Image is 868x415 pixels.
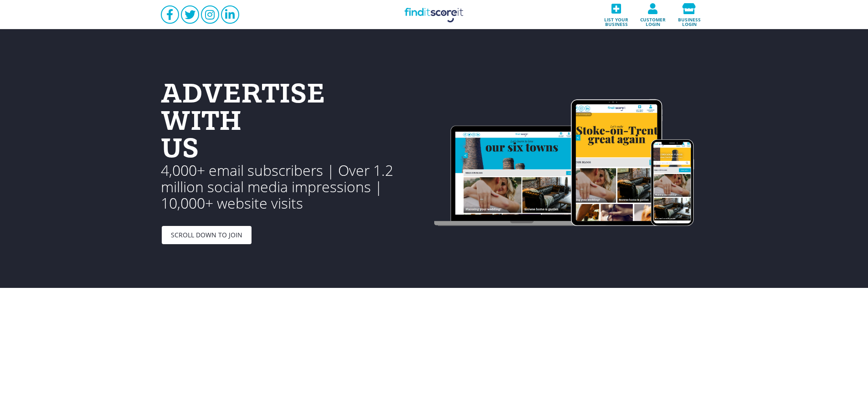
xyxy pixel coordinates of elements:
span: Business login [674,14,705,26]
a: Customer login [635,0,671,29]
h1: ADVERTISE WITH US [161,58,277,162]
a: SCROLL DOWN TO JOIN [162,226,252,244]
span: Customer login [637,14,668,26]
p: 4,000+ email subscribers | Over 1.2 million social media impressions | 10,000+ website visits [161,162,434,211]
a: List your business [598,0,635,29]
a: Business login [671,0,708,29]
span: List your business [601,14,632,26]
